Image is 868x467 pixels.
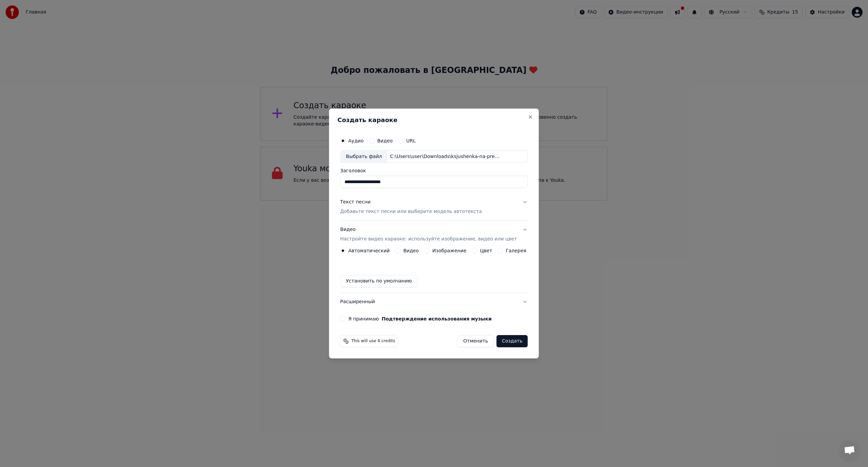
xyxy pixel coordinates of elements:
[340,199,371,206] div: Текст песни
[340,209,482,215] p: Добавьте текст песни или выберите модель автотекста
[457,335,494,347] button: Отменить
[340,293,528,311] button: Расширенный
[340,221,528,248] button: ВидеоНастройте видео караоке: используйте изображение, видео или цвет
[403,248,419,253] label: Видео
[351,338,395,344] span: This will use 4 credits
[480,248,492,253] label: Цвет
[382,316,492,321] button: Я принимаю
[340,275,417,287] button: Установить по умолчанию
[377,138,393,143] label: Видео
[432,248,467,253] label: Изображение
[496,335,528,347] button: Создать
[348,316,492,321] label: Я принимаю
[348,138,363,143] label: Аудио
[340,227,517,243] div: Видео
[340,151,387,163] div: Выбрать файл
[387,153,502,160] div: C:\Users\user\Downloads\ksjushenka-na-predele.mp3
[340,194,528,221] button: Текст песниДобавьте текст песни или выберите модель автотекста
[506,248,527,253] label: Галерея
[340,169,528,173] label: Заголовок
[348,248,390,253] label: Автоматический
[340,236,517,242] p: Настройте видео караоке: используйте изображение, видео или цвет
[340,248,528,293] div: ВидеоНастройте видео караоке: используйте изображение, видео или цвет
[337,117,530,123] h2: Создать караоке
[406,138,416,143] label: URL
